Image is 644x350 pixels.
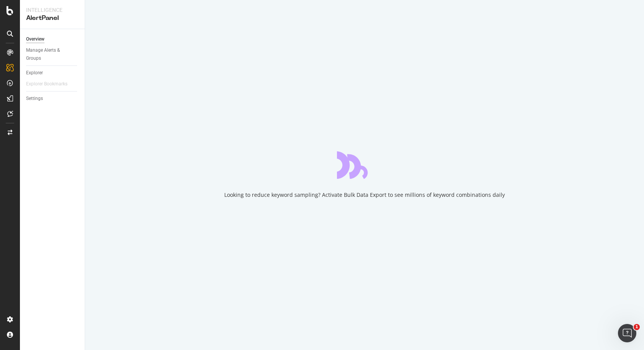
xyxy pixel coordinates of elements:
[26,95,79,103] a: Settings
[26,95,43,103] div: Settings
[618,324,636,342] iframe: Intercom live chat
[26,46,72,62] div: Manage Alerts & Groups
[26,35,44,43] div: Overview
[26,80,75,88] a: Explorer Bookmarks
[26,69,79,77] a: Explorer
[26,35,79,43] a: Overview
[634,324,640,330] span: 1
[26,80,67,88] div: Explorer Bookmarks
[26,14,79,23] div: AlertPanel
[337,151,392,179] div: animation
[26,6,79,14] div: Intelligence
[224,191,505,199] div: Looking to reduce keyword sampling? Activate Bulk Data Export to see millions of keyword combinat...
[26,46,79,62] a: Manage Alerts & Groups
[26,69,43,77] div: Explorer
